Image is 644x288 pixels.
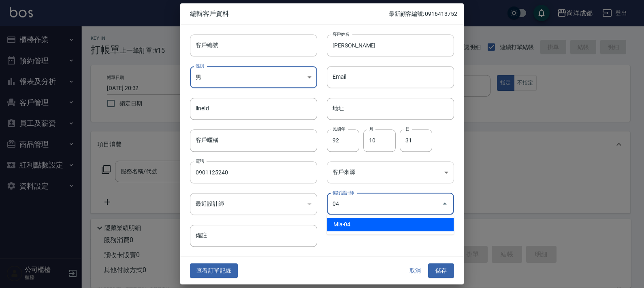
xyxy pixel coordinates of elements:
[196,158,204,164] label: 電話
[333,31,350,37] label: 客戶姓名
[333,126,345,132] label: 民國年
[438,198,451,211] button: Close
[190,10,389,18] span: 編輯客戶資料
[405,126,409,132] label: 日
[389,10,457,18] p: 最新顧客編號: 0916413752
[402,263,428,278] button: 取消
[333,189,354,196] label: 偏好設計師
[190,66,317,88] div: 男
[428,263,454,278] button: 儲存
[327,218,454,231] li: Mia-04
[196,62,204,69] label: 性別
[190,263,238,278] button: 查看訂單記錄
[369,126,373,132] label: 月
